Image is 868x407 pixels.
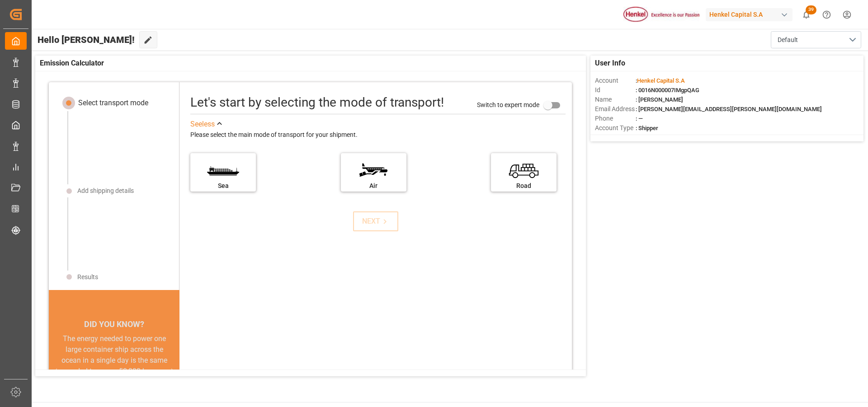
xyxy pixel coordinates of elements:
[49,314,179,333] div: DID YOU KNOW?
[595,58,625,69] span: User Info
[778,35,798,45] span: Default
[595,104,636,114] span: Email Address
[362,216,390,227] div: NEXT
[806,5,816,14] span: 39
[706,8,793,21] div: Henkel Capital S.A
[771,31,861,48] button: open menu
[190,119,215,130] div: See less
[477,101,539,108] span: Switch to expert mode
[636,96,683,103] span: : [PERSON_NAME]
[40,58,104,69] span: Emission Calculator
[495,181,552,191] div: Road
[77,186,134,196] div: Add shipping details
[595,76,636,85] span: Account
[796,5,816,25] button: show 39 new notifications
[77,272,98,282] div: Results
[636,125,658,131] span: : Shipper
[38,31,135,48] span: Hello [PERSON_NAME]!
[595,85,636,95] span: Id
[190,130,566,140] div: Please select the main mode of transport for your shipment.
[636,87,699,94] span: : 0016N000007IMgpQAG
[60,333,169,398] div: The energy needed to power one large container ship across the ocean in a single day is the same ...
[706,6,796,23] button: Henkel Capital S.A
[595,95,636,104] span: Name
[195,181,251,191] div: Sea
[636,115,643,122] span: : —
[595,114,636,123] span: Phone
[637,77,685,84] span: Henkel Capital S.A
[636,106,822,112] span: : [PERSON_NAME][EMAIL_ADDRESS][PERSON_NAME][DOMAIN_NAME]
[816,5,837,25] button: Help Center
[190,93,444,112] div: Let's start by selecting the mode of transport!
[623,7,699,23] img: Henkel%20logo.jpg_1689854090.jpg
[345,181,402,191] div: Air
[636,77,685,84] span: :
[353,211,398,231] button: NEXT
[78,98,148,108] div: Select transport mode
[595,123,636,133] span: Account Type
